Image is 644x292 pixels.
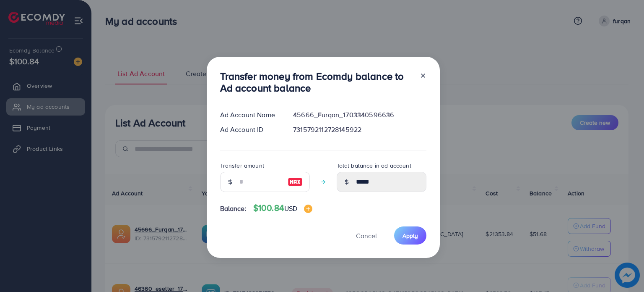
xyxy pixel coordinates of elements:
[220,204,247,213] span: Balance:
[345,226,387,245] button: Cancel
[304,205,312,213] img: image
[288,177,303,187] img: image
[337,161,411,170] label: Total balance in ad account
[284,204,297,213] span: USD
[220,70,413,95] h3: Transfer money from Ecomdy balance to Ad account balance
[356,231,377,240] span: Cancel
[213,110,287,120] div: Ad Account Name
[213,125,287,134] div: Ad Account ID
[394,226,426,245] button: Apply
[286,110,433,120] div: 45666_Furqan_1703340596636
[286,125,433,134] div: 7315792112728145922
[253,203,313,213] h4: $100.84
[402,231,418,240] span: Apply
[220,161,264,170] label: Transfer amount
